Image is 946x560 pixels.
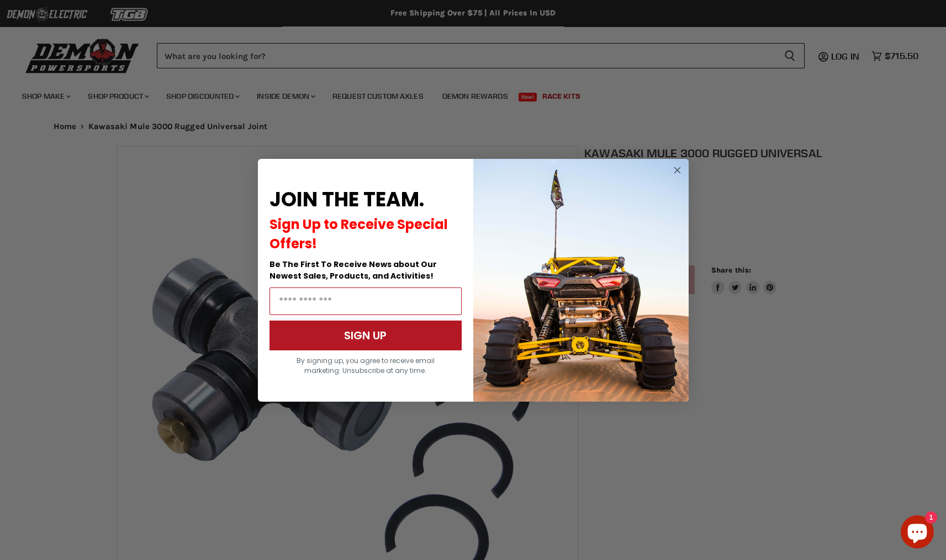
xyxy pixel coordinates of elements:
[269,215,448,253] span: Sign Up to Receive Special Offers!
[297,356,435,375] span: By signing up, you agree to receive email marketing. Unsubscribe at any time.
[473,159,689,402] img: a9095488-b6e7-41ba-879d-588abfab540b.jpeg
[269,287,462,315] input: Email Address
[670,163,684,177] button: Close dialog
[269,185,424,214] span: JOIN THE TEAM.
[269,321,462,350] button: SIGN UP
[897,515,937,551] inbox-online-store-chat: Shopify online store chat
[269,259,437,281] span: Be The First To Receive News about Our Newest Sales, Products, and Activities!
